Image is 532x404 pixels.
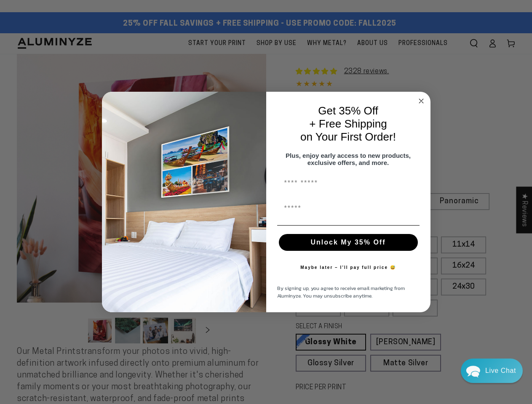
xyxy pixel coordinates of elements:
div: Chat widget toggle [461,359,523,383]
img: underline [277,225,420,226]
span: on Your First Order! [300,130,396,143]
span: By signing up, you agree to receive email marketing from Aluminyze. You may unsubscribe anytime. [277,284,405,300]
span: Get 35% Off [318,104,378,117]
span: + Free Shipping [309,117,387,130]
button: Maybe later – I’ll pay full price 😅 [296,259,400,276]
button: Unlock My 35% Off [279,234,418,251]
img: 728e4f65-7e6c-44e2-b7d1-0292a396982f.jpeg [102,92,266,312]
div: Contact Us Directly [485,359,516,383]
span: Plus, enjoy early access to new products, exclusive offers, and more. [286,152,411,166]
button: Close dialog [416,96,426,106]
